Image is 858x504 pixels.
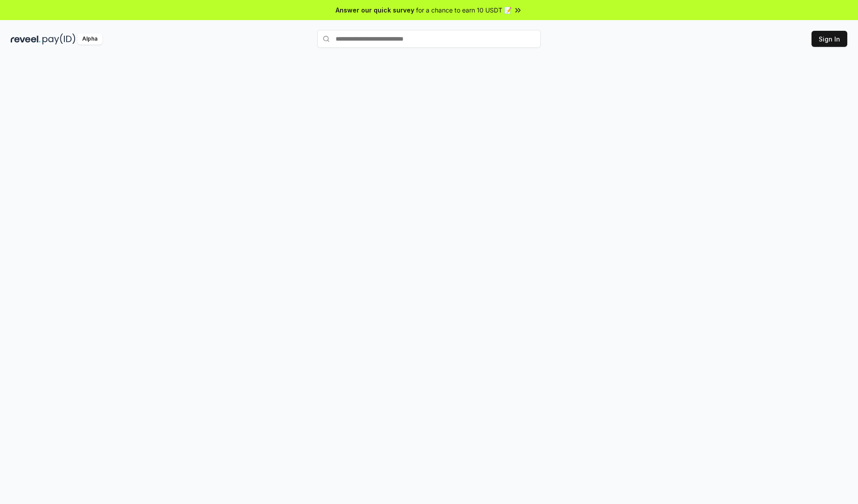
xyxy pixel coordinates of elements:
button: Sign In [812,31,847,47]
div: Alpha [77,33,102,45]
span: for a chance to earn 10 USDT 📝 [416,5,512,15]
span: Answer our quick survey [336,5,414,15]
img: reveel_dark [11,33,41,45]
img: pay_id [42,33,76,45]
